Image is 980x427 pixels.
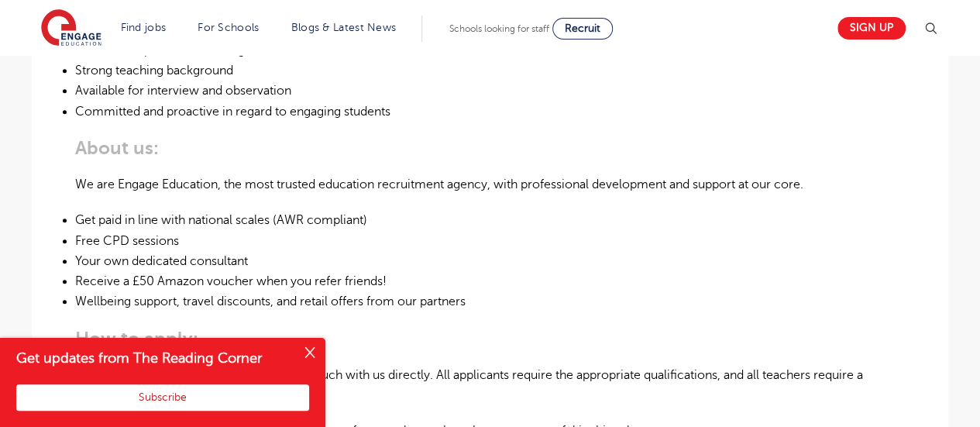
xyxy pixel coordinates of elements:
a: For Schools [198,22,259,33]
a: Recruit [552,18,613,40]
li: Get paid in line with national scales (AWR compliant) [75,210,905,230]
a: Blogs & Latest News [291,22,397,33]
img: Engage Education [41,9,101,48]
p: We are Engage Education, the most trusted education recruitment agency, with professional develop... [75,174,905,195]
h4: Get updates from The Reading Corner [16,349,293,368]
strong: About us: [75,137,159,159]
li: Strong teaching background [75,60,905,81]
span: Recruit [565,22,600,34]
li: Wellbeing support, travel discounts, and retail offers from our partners [75,291,905,312]
a: Sign up [837,17,906,40]
li: Free CPD sessions [75,231,905,251]
li: Your own dedicated consultant [75,251,905,271]
a: Find jobs [121,22,167,33]
strong: How to apply: [75,328,198,350]
li: Available for interview and observation [75,81,905,101]
li: Committed and proactive in regard to engaging students [75,102,905,122]
button: Subscribe [16,384,309,411]
span: Schools looking for staff [449,23,549,34]
p: You can apply for this role below or get in touch with us directly. All applicants require the ap... [75,365,905,406]
button: Close [294,338,325,369]
li: Receive a £50 Amazon voucher when you refer friends! [75,271,905,291]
